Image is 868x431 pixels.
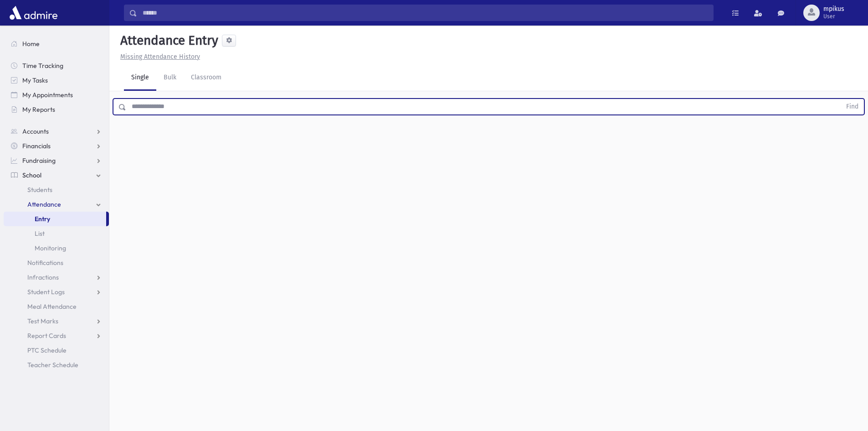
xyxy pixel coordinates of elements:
[22,40,40,48] span: Home
[4,182,109,197] a: Students
[4,73,109,88] a: My Tasks
[120,53,200,61] u: Missing Attendance History
[27,200,61,208] span: Attendance
[117,33,218,48] h5: Attendance Entry
[4,102,109,117] a: My Reports
[4,241,109,255] a: Monitoring
[117,53,200,61] a: Missing Attendance History
[27,361,78,369] span: Teacher Schedule
[4,153,109,168] a: Fundraising
[27,332,66,340] span: Report Cards
[4,168,109,182] a: School
[4,299,109,314] a: Meal Attendance
[27,259,63,267] span: Notifications
[22,105,55,114] span: My Reports
[823,5,844,13] span: mpikus
[27,186,52,194] span: Students
[35,244,66,252] span: Monitoring
[4,36,109,51] a: Home
[823,13,844,20] span: User
[4,270,109,285] a: Infractions
[4,88,109,102] a: My Appointments
[27,302,77,311] span: Meal Attendance
[22,156,56,165] span: Fundraising
[4,343,109,358] a: PTC Schedule
[4,285,109,299] a: Student Logs
[35,215,50,223] span: Entry
[27,317,58,325] span: Test Marks
[27,346,67,354] span: PTC Schedule
[22,91,73,99] span: My Appointments
[4,314,109,328] a: Test Marks
[35,229,45,238] span: List
[4,255,109,270] a: Notifications
[4,226,109,241] a: List
[137,5,713,21] input: Search
[22,142,51,150] span: Financials
[4,139,109,153] a: Financials
[124,65,156,91] a: Single
[4,124,109,139] a: Accounts
[4,58,109,73] a: Time Tracking
[7,4,60,22] img: AdmirePro
[22,62,63,70] span: Time Tracking
[22,171,41,179] span: School
[27,273,59,281] span: Infractions
[27,288,65,296] span: Student Logs
[22,127,49,135] span: Accounts
[4,328,109,343] a: Report Cards
[22,76,48,84] span: My Tasks
[4,358,109,372] a: Teacher Schedule
[4,212,106,226] a: Entry
[156,65,184,91] a: Bulk
[841,99,864,114] button: Find
[184,65,229,91] a: Classroom
[4,197,109,212] a: Attendance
